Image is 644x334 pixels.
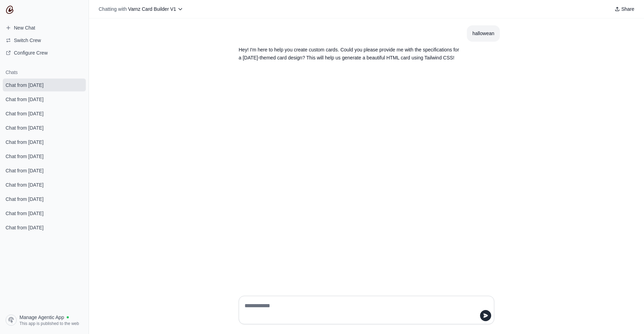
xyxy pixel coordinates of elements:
span: Varnz Card Builder V1 [128,6,176,12]
a: Chat from [DATE] [3,178,86,191]
a: Chat from [DATE] [3,107,86,120]
a: Chat from [DATE] [3,136,86,148]
span: Share [621,6,634,13]
p: Hey! I'm here to help you create custom cards. Could you please provide me with the specification... [239,46,461,62]
a: Chat from [DATE] [3,93,86,106]
a: Chat from [DATE] [3,121,86,134]
div: hallowean [472,30,494,38]
a: Chat from [DATE] [3,193,86,205]
a: Chat from [DATE] [3,164,86,177]
a: Chat from [DATE] [3,150,86,163]
span: Configure Crew [14,49,48,56]
span: Chat from [DATE] [6,210,43,217]
span: Switch Crew [14,37,41,44]
span: Chat from [DATE] [6,96,43,103]
span: Chat from [DATE] [6,167,43,174]
img: CrewAI Logo [6,6,14,14]
span: Chatting with [99,6,127,13]
span: Chat from [DATE] [6,181,43,188]
button: Switch Crew [3,35,86,46]
a: Configure Crew [3,47,86,58]
a: New Chat [3,22,86,33]
section: Response [233,42,467,66]
span: This app is published to the web [19,321,79,326]
button: Share [612,4,637,14]
section: User message [467,25,500,42]
a: Chat from [DATE] [3,221,86,234]
span: New Chat [14,24,35,31]
a: Chat from [DATE] [3,79,86,91]
span: Chat from [DATE] [6,196,43,203]
button: Chatting with Varnz Card Builder V1 [96,4,186,14]
span: Chat from [DATE] [6,110,43,117]
span: Chat from [DATE] [6,153,43,160]
span: Chat from [DATE] [6,139,43,146]
span: Manage Agentic App [19,314,64,321]
span: Chat from [DATE] [6,82,43,89]
span: Chat from [DATE] [6,224,43,231]
a: Manage Agentic App This app is published to the web [3,312,86,328]
a: Chat from [DATE] [3,207,86,220]
span: Chat from [DATE] [6,124,43,131]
